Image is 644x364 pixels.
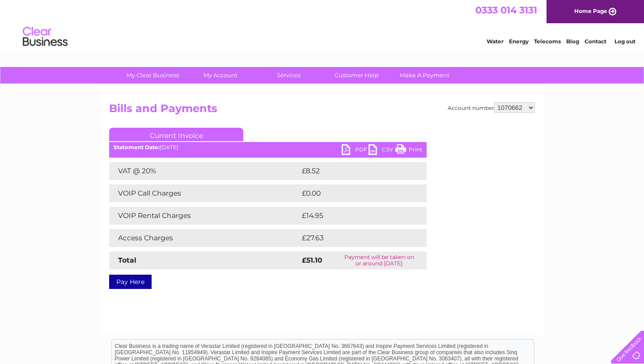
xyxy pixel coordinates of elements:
[509,38,529,45] a: Energy
[109,128,243,141] a: Current Invoice
[118,256,136,264] strong: Total
[566,38,579,45] a: Blog
[109,207,300,225] td: VOIP Rental Charges
[302,256,322,264] strong: £51.10
[109,162,300,180] td: VAT @ 20%
[22,23,68,50] img: logo.png
[475,4,537,16] a: 0333 014 3131
[388,67,462,84] a: Make A Payment
[114,144,160,151] b: Statement Date:
[320,67,394,84] a: Customer Help
[369,144,395,157] a: CSV
[109,184,300,202] td: VOIP Call Charges
[109,229,300,247] td: Access Charges
[448,102,535,113] div: Account number
[116,67,190,84] a: My Clear Business
[487,38,504,45] a: Water
[109,144,427,151] div: [DATE]
[534,38,561,45] a: Telecoms
[585,38,606,45] a: Contact
[614,38,636,45] a: Log out
[300,184,406,202] td: £0.00
[300,207,408,225] td: £14.95
[342,144,369,157] a: PDF
[111,5,534,43] div: Clear Business is a trading name of Verastar Limited (registered in [GEOGRAPHIC_DATA] No. 3667643...
[184,67,258,84] a: My Account
[300,229,408,247] td: £27.63
[332,251,427,269] td: Payment will be taken on or around [DATE]
[109,102,535,119] h2: Bills and Payments
[395,144,422,157] a: Print
[252,67,326,84] a: Services
[109,275,152,289] a: Pay Here
[300,162,406,180] td: £8.52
